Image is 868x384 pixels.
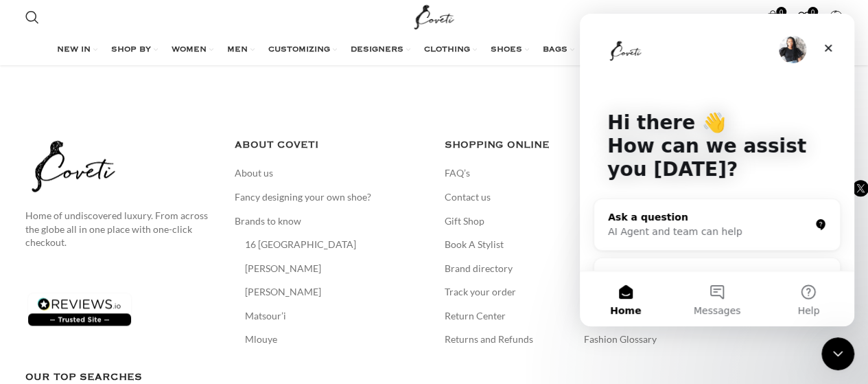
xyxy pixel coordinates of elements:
a: 0 [790,3,819,31]
a: Mlouye [245,332,279,346]
a: About us [235,166,274,180]
a: [PERSON_NAME] [245,262,322,275]
a: [PERSON_NAME] [245,285,322,299]
img: reviews-trust-logo-2.png [25,291,134,328]
a: Matsour’i [245,309,288,323]
a: Site logo [411,10,457,22]
img: coveti-black-logo_ueqiqk.png [25,137,121,195]
a: Fancy designing your own shoe? [235,190,373,204]
span: SHOP BY [111,45,151,56]
span: SHOES [491,45,522,56]
iframe: Intercom live chat [580,14,854,326]
iframe: Intercom live chat [821,337,854,370]
a: Fashion Glossary [584,332,658,346]
a: Brands to know [235,214,303,228]
a: 0 [759,3,787,31]
span: BAGS [543,45,567,56]
a: MEN [227,36,255,64]
a: SHOP BY [111,36,158,64]
a: Return Center [445,309,507,323]
span: MEN [227,45,248,56]
a: Track your order [445,285,517,299]
div: Main navigation [19,36,850,64]
a: CUSTOMIZING [268,36,337,64]
a: CLOTHING [424,36,477,64]
div: My Wishlist [790,3,819,31]
a: NEW IN [57,36,97,64]
a: Contact us [445,190,492,204]
span: WOMEN [172,45,207,56]
p: Home of undiscovered luxury. From across the globe all in one place with one-click checkout. [25,209,215,249]
a: 16 [GEOGRAPHIC_DATA] [245,238,357,251]
span: 0 [776,7,786,17]
a: Book A Stylist [445,238,505,251]
span: CLOTHING [424,45,470,56]
a: DESIGNERS [351,36,410,64]
a: Search [19,3,46,31]
a: FAQ’s [445,166,471,180]
span: DESIGNERS [351,45,403,56]
a: SHOES [491,36,529,64]
span: 0 [808,7,818,17]
a: Gift Shop [445,214,486,228]
a: Returns and Refunds [445,332,535,346]
h5: ABOUT COVETI [235,137,424,153]
a: WOMEN [172,36,213,64]
span: NEW IN [57,45,91,56]
h5: SHOPPING ONLINE [445,137,564,153]
span: CUSTOMIZING [268,45,330,56]
a: BAGS [543,36,574,64]
a: Brand directory [445,262,514,275]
